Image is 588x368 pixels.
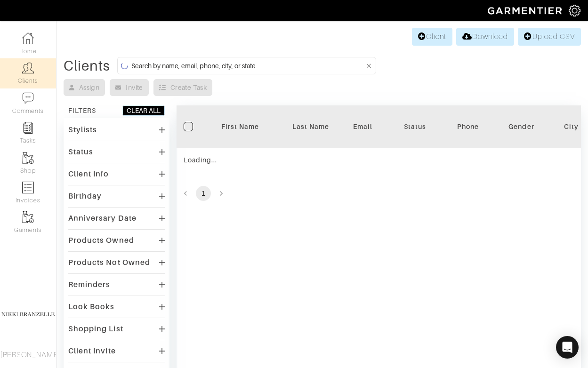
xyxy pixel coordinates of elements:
div: Status [68,147,93,157]
div: Products Not Owned [68,258,150,267]
div: Status [387,122,443,131]
div: Loading... [184,155,372,165]
div: Clients [64,61,110,71]
button: CLEAR ALL [122,105,165,116]
img: garmentier-logo-header-white-b43fb05a5012e4ada735d5af1a66efaba907eab6374d6393d1fbf88cb4ef424d.png [483,2,569,19]
th: Toggle SortBy [486,105,557,148]
div: Email [353,122,372,131]
div: CLEAR ALL [127,106,161,115]
a: Download [456,28,514,46]
th: Toggle SortBy [205,105,275,148]
div: Client Invite [68,346,116,356]
div: Birthday [68,192,102,201]
nav: pagination navigation [177,186,581,201]
div: Client Info [68,169,109,179]
div: Look Books [68,302,115,312]
div: FILTERS [68,106,96,115]
img: dashboard-icon-dbcd8f5a0b271acd01030246c82b418ddd0df26cd7fceb0bd07c9910d44c42f6.png [22,32,34,44]
a: Upload CSV [518,28,581,46]
th: Toggle SortBy [275,105,346,148]
img: garments-icon-b7da505a4dc4fd61783c78ac3ca0ef83fa9d6f193b1c9dc38574b1d14d53ca28.png [22,152,34,164]
div: Reminders [68,280,110,289]
div: Anniversary Date [68,214,137,223]
img: gear-icon-white-bd11855cb880d31180b6d7d6211b90ccbf57a29d726f0c71d8c61bd08dd39cc2.png [569,5,580,16]
img: orders-icon-0abe47150d42831381b5fb84f609e132dff9fe21cb692f30cb5eec754e2cba89.png [22,182,34,193]
div: Stylists [68,125,97,135]
th: Toggle SortBy [379,105,450,148]
img: reminder-icon-8004d30b9f0a5d33ae49ab947aed9ed385cf756f9e5892f1edd6e32f2345188e.png [22,122,34,134]
button: page 1 [196,186,211,201]
div: Shopping List [68,324,123,334]
a: Client [412,28,452,46]
img: comment-icon-a0a6a9ef722e966f86d9cbdc48e553b5cf19dbc54f86b18d962a5391bc8f6eb6.png [22,92,34,104]
div: City [564,122,579,131]
input: Search by name, email, phone, city, or state [131,60,365,72]
div: Open Intercom Messenger [556,336,579,359]
div: Products Owned [68,236,134,245]
div: Phone [457,122,479,131]
div: Last Name [282,122,339,131]
img: garments-icon-b7da505a4dc4fd61783c78ac3ca0ef83fa9d6f193b1c9dc38574b1d14d53ca28.png [22,211,34,223]
img: clients-icon-6bae9207a08558b7cb47a8932f037763ab4055f8c8b6bfacd5dc20c3e0201464.png [22,62,34,74]
div: Gender [493,122,550,131]
div: First Name [212,122,268,131]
